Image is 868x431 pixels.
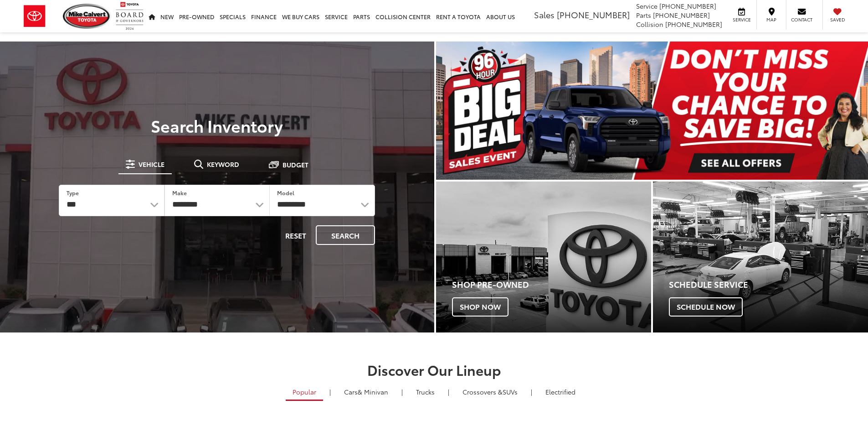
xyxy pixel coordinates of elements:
a: Trucks [409,384,442,400]
span: Sales [534,9,555,21]
span: [PHONE_NUMBER] [665,20,722,29]
span: Service [636,1,657,10]
a: SUVs [456,384,524,400]
h3: Search Inventory [38,116,396,135]
span: Saved [827,16,847,23]
div: Toyota [653,182,868,332]
span: Map [761,16,781,23]
span: [PHONE_NUMBER] [659,1,716,10]
span: Crossovers & [462,387,503,396]
a: Popular [286,384,323,401]
span: Keyword [207,161,239,167]
h4: Shop Pre-Owned [452,280,651,289]
li: | [529,387,534,396]
span: Parts [636,10,651,20]
span: [PHONE_NUMBER] [557,9,630,21]
span: Contact [791,16,812,23]
label: Type [67,189,79,197]
a: Electrified [539,384,582,400]
div: Toyota [436,182,651,332]
label: Model [277,189,294,197]
h4: Schedule Service [669,280,868,289]
a: Schedule Service Schedule Now [653,182,868,332]
span: & Minivan [358,387,388,396]
span: Collision [636,20,663,29]
a: Shop Pre-Owned Shop Now [436,182,651,332]
a: Cars [337,384,395,400]
span: Shop Now [452,297,508,317]
li: | [446,387,452,396]
button: Reset [277,225,314,245]
button: Search [316,225,375,245]
label: Make [172,189,187,197]
h2: Discover Our Lineup [113,362,755,377]
span: Vehicle [139,161,164,167]
span: Schedule Now [669,297,743,317]
span: Service [731,16,752,23]
span: Budget [282,161,308,168]
li: | [399,387,405,396]
li: | [327,387,333,396]
span: [PHONE_NUMBER] [653,10,710,20]
img: Mike Calvert Toyota [63,4,111,29]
